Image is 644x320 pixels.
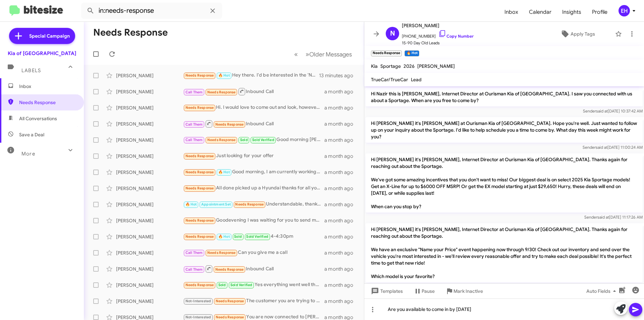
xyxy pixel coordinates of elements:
div: Inbound Call [183,87,324,96]
span: Inbox [19,83,76,90]
span: » [306,50,309,58]
span: N [390,28,395,39]
p: Hi [PERSON_NAME] it's [PERSON_NAME], Internet Director at Ourisman Kia of [GEOGRAPHIC_DATA]. Than... [366,223,643,282]
span: Templates [370,285,403,297]
div: [PERSON_NAME] [116,233,183,240]
button: Next [302,47,356,61]
span: 🔥 Hot [218,170,230,174]
div: EH [619,5,630,16]
div: a month ago [324,137,359,143]
span: More [21,151,35,157]
span: Needs Response [185,73,214,78]
span: Needs Response [207,90,236,94]
span: Sold [218,283,226,287]
p: Hi [PERSON_NAME] it's [PERSON_NAME], Internet Director at Ourisman Kia of [GEOGRAPHIC_DATA]. Than... [366,153,643,213]
a: Insights [557,2,587,22]
div: 4-4:30pm [183,233,324,240]
div: The customer you are trying to reach has already left the conversation. [183,297,324,305]
div: a month ago [324,266,359,272]
span: Needs Response [19,99,76,106]
div: Inbound Call [183,265,324,273]
span: Call Them [185,90,203,94]
span: Sold Verified [230,283,253,287]
span: Lead [411,77,422,83]
div: [PERSON_NAME] [116,298,183,305]
span: 🔥 Hot [185,202,197,207]
div: a month ago [324,298,359,305]
h1: Needs Response [93,27,168,38]
div: a month ago [324,104,359,111]
div: a month ago [324,282,359,288]
div: Hi. I would love to come out and look, however I am not sure I will get enough for my trade to ge... [183,104,324,111]
span: 15-90 Day Old Leads [402,40,474,46]
div: Yes everything went well thank you! [183,281,324,289]
button: Auto Fields [581,285,624,297]
div: All done picked up a Hyundai thanks for all your help, but it was too much trouble to drive three... [183,184,324,192]
button: Mark Inactive [440,285,488,297]
div: [PERSON_NAME] [116,88,183,95]
small: Needs Response [371,50,402,56]
div: a month ago [324,121,359,127]
span: TrueCar/TrueCar [371,77,408,83]
div: a month ago [324,153,359,159]
div: Just looking for your offer [183,152,324,160]
div: Good morning, I am currently working with kahrae [183,168,324,176]
span: said at [596,145,607,150]
span: [PERSON_NAME] [417,63,455,69]
button: Apply Tags [543,28,612,40]
span: Labels [21,67,41,74]
span: Needs Response [207,138,236,142]
span: Needs Response [235,202,264,207]
div: a month ago [324,169,359,176]
div: Can you give me a call [183,249,324,257]
span: Needs Response [185,234,214,239]
div: [PERSON_NAME] [116,201,183,208]
span: Pause [422,285,435,297]
span: Appointment Set [201,202,231,207]
div: a month ago [324,217,359,224]
a: Calendar [524,2,557,22]
span: Kia [371,63,378,69]
a: Copy Number [438,34,474,39]
button: EH [613,5,637,16]
div: 13 minutes ago [319,72,359,79]
span: All Conversations [19,115,57,122]
span: Call Them [185,267,203,272]
div: a month ago [324,185,359,192]
div: [PERSON_NAME] [116,137,183,143]
span: 🔥 Hot [218,234,230,239]
div: Kia of [GEOGRAPHIC_DATA] [8,50,76,57]
div: [PERSON_NAME] [116,72,183,79]
span: said at [597,215,609,220]
a: Inbox [499,2,524,22]
span: Needs Response [185,170,214,174]
div: [PERSON_NAME] [116,266,183,272]
div: [PERSON_NAME] [116,217,183,224]
span: [PERSON_NAME] [402,21,474,30]
span: Save a Deal [19,131,44,138]
div: a month ago [324,249,359,256]
span: Call Them [185,138,203,142]
span: Sender [DATE] 11:00:24 AM [583,145,643,150]
span: Needs Response [185,186,214,190]
span: 🔥 Hot [218,73,230,78]
span: Call Them [185,250,203,255]
div: [PERSON_NAME] [116,153,183,159]
span: Sold Verified [252,138,274,142]
div: [PERSON_NAME] [116,169,183,176]
a: Profile [587,2,613,22]
div: Understandable, thank you. I'm scheduled to come in [DATE] at 10am. Just spoke to someone named [... [183,200,324,208]
span: 2026 [404,63,415,69]
span: Older Messages [309,51,352,58]
span: Not-Interested [185,299,211,303]
p: Hi Nazir this is [PERSON_NAME], Internet Director at Ourisman Kia of [GEOGRAPHIC_DATA]. I saw you... [366,88,643,106]
div: [PERSON_NAME] [116,282,183,288]
small: 🔥 Hot [405,50,419,56]
span: Needs Response [216,315,244,319]
span: Call Them [185,122,203,127]
span: Sold [234,234,242,239]
div: Goodevening I was waiting for you to send me the info on the Q7 that you wanted me to see [183,217,324,224]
